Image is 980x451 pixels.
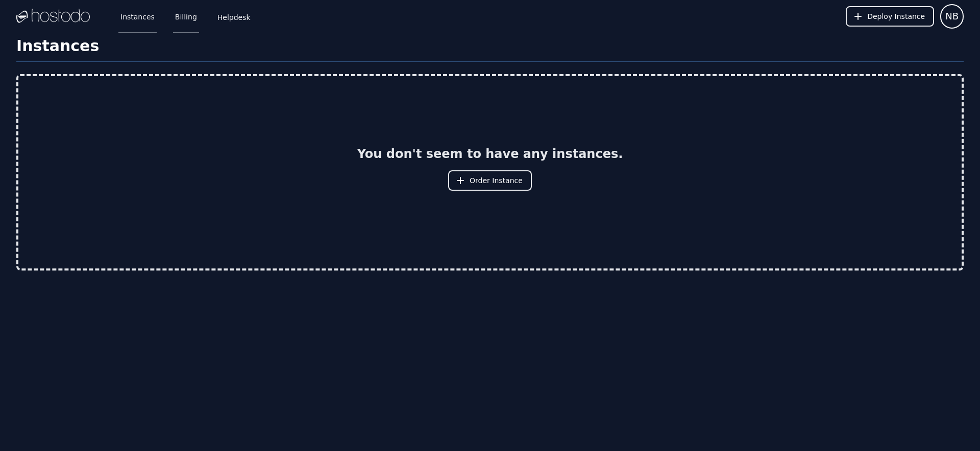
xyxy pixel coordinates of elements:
span: NB [945,9,959,24]
span: Order Instance [470,175,523,186]
span: Deploy Instance [867,11,925,21]
button: Order Instance [448,170,532,191]
button: Deploy Instance [846,6,934,27]
h2: You don't seem to have any instances. [357,146,623,162]
img: Logo [16,9,90,24]
button: User menu [940,4,964,29]
h1: Instances [16,37,964,62]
